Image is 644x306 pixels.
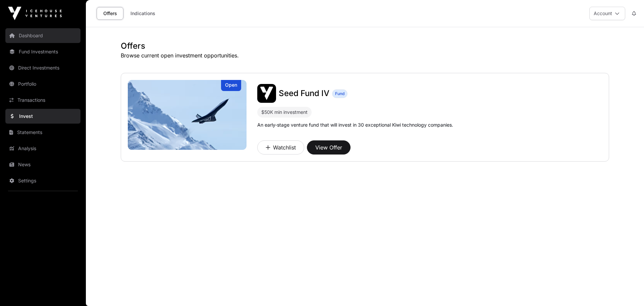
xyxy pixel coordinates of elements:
[5,60,80,75] a: Direct Investments
[261,108,308,116] div: $50K min investment
[5,44,80,59] a: Fund Investments
[279,88,329,99] a: Seed Fund IV
[221,80,241,91] div: Open
[589,7,625,20] button: Account
[121,41,609,51] h1: Offers
[5,141,80,156] a: Analysis
[257,84,276,103] img: Seed Fund IV
[8,7,62,20] img: Icehouse Ventures Logo
[5,109,80,124] a: Invest
[307,140,351,155] button: View Offer
[5,125,80,140] a: Statements
[335,91,344,96] span: Fund
[5,157,80,172] a: News
[5,77,80,91] a: Portfolio
[97,7,123,20] a: Offers
[5,28,80,43] a: Dashboard
[610,274,644,306] iframe: Chat Widget
[5,173,80,188] a: Settings
[128,80,247,150] img: Seed Fund IV
[128,80,247,150] a: Seed Fund IVOpen
[126,7,160,20] a: Indications
[121,51,609,59] p: Browse current open investment opportunities.
[5,93,80,107] a: Transactions
[279,88,329,98] span: Seed Fund IV
[257,122,453,128] p: An early-stage venture fund that will invest in 30 exceptional Kiwi technology companies.
[257,140,304,155] button: Watchlist
[257,107,312,118] div: $50K min investment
